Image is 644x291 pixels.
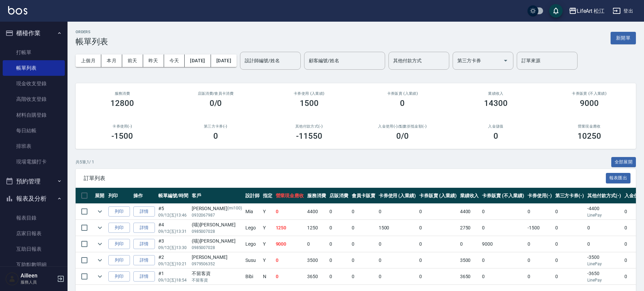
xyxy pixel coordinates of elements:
th: 營業現金應收 [274,188,306,204]
td: 0 [377,236,418,252]
td: 0 [418,220,458,236]
th: 卡券使用 (入業績) [377,188,418,204]
h3: 0/0 [210,98,222,108]
th: 指定 [261,188,274,204]
div: 不留客資 [192,270,242,277]
td: 0 [586,220,623,236]
div: (喵)[PERSON_NAME] [192,221,242,228]
a: 詳情 [133,239,155,249]
a: 詳情 [133,255,155,266]
h5: Ailleen [21,272,55,279]
p: LinePay [587,212,621,218]
td: Y [261,252,274,268]
h2: 卡券販賣 (入業績) [364,91,441,96]
td: #4 [157,220,190,236]
td: 0 [305,236,328,252]
td: 0 [328,269,350,285]
button: expand row [95,239,105,249]
button: 報表及分析 [3,190,65,207]
td: 0 [274,269,306,285]
th: 業績收入 [458,188,481,204]
a: 報表匯出 [606,175,631,181]
button: 昨天 [143,54,164,67]
button: 列印 [108,239,130,249]
td: 1250 [274,220,306,236]
a: 店家日報表 [3,226,65,241]
p: LinePay [587,261,621,267]
td: 0 [350,269,377,285]
td: 0 [526,204,554,220]
a: 現場電腦打卡 [3,154,65,170]
th: 操作 [132,188,157,204]
h3: 0 [493,131,498,141]
h3: 9000 [580,98,599,108]
p: 共 5 筆, 1 / 1 [76,159,94,165]
h3: -1500 [111,131,133,141]
td: 0 [526,236,554,252]
a: 詳情 [133,271,155,282]
p: 09/12 (五) 18:54 [158,277,188,283]
h2: 卡券販賣 (不入業績) [551,91,628,96]
td: N [261,269,274,285]
button: expand row [95,271,105,282]
th: 客戶 [190,188,244,204]
p: 09/12 (五) 13:46 [158,212,188,218]
h2: 營業現金應收 [551,124,628,129]
a: 新開單 [611,35,636,41]
td: 0 [350,220,377,236]
div: [PERSON_NAME] [192,254,242,261]
td: 0 [586,236,623,252]
button: expand row [95,255,105,265]
td: 0 [526,252,554,268]
td: 0 [274,252,306,268]
a: 高階收支登錄 [3,91,65,107]
p: 0932067987 [192,212,242,218]
th: 卡券販賣 (不入業績) [480,188,526,204]
td: 0 [328,204,350,220]
a: 打帳單 [3,45,65,60]
button: 登出 [610,5,636,17]
a: 詳情 [133,206,155,217]
a: 互助日報表 [3,241,65,257]
h3: 12800 [110,98,134,108]
p: 09/12 (五) 10:21 [158,261,188,267]
td: Mia [244,204,261,220]
button: 列印 [108,206,130,217]
h3: 14300 [484,98,508,108]
th: 設計師 [244,188,261,204]
td: #5 [157,204,190,220]
a: 現金收支登錄 [3,76,65,91]
td: 0 [480,269,526,285]
h3: 帳單列表 [76,37,108,46]
h3: 服務消費 [84,91,161,96]
h2: 其他付款方式(-) [270,124,348,129]
p: 不留客資 [192,277,242,283]
a: 詳情 [133,223,155,233]
a: 帳單列表 [3,60,65,76]
button: [DATE] [211,54,237,67]
th: 列印 [107,188,132,204]
td: #2 [157,252,190,268]
h3: 0 [400,98,405,108]
p: 0979506352 [192,261,242,267]
td: 0 [480,252,526,268]
h2: 卡券使用(-) [84,124,161,129]
td: #1 [157,269,190,285]
td: Y [261,220,274,236]
h3: 0 [213,131,218,141]
td: 0 [418,252,458,268]
td: 0 [377,269,418,285]
td: 0 [328,252,350,268]
p: (mi100) [227,205,242,212]
p: LinePay [587,277,621,283]
button: 報表匯出 [606,173,631,183]
p: 0985007028 [192,228,242,234]
button: Open [500,55,511,66]
td: 0 [274,204,306,220]
td: Susu [244,252,261,268]
h2: 第三方卡券(-) [177,124,254,129]
td: 0 [554,252,586,268]
h2: 店販消費 /會員卡消費 [177,91,254,96]
th: 服務消費 [305,188,328,204]
td: -3650 [586,269,623,285]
